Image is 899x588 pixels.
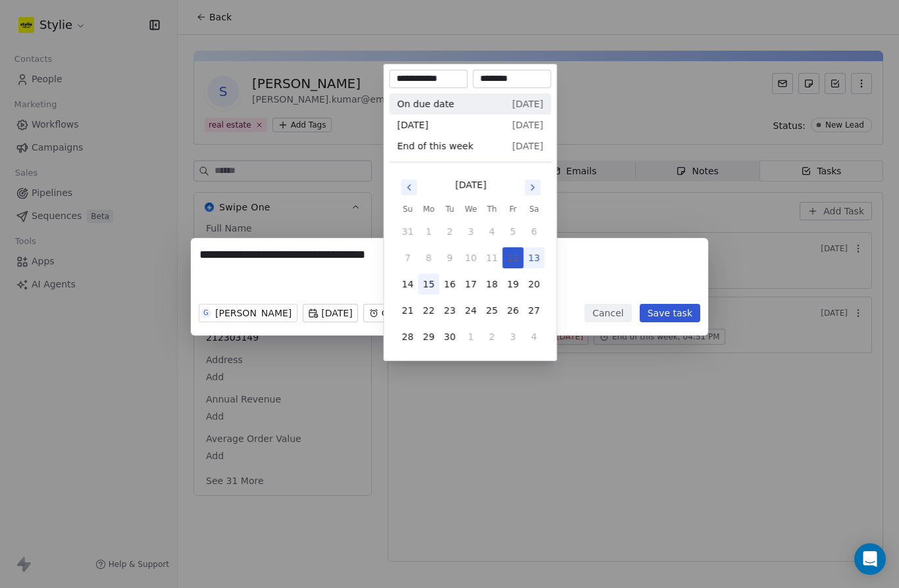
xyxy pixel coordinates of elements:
[482,247,503,268] button: 11
[482,274,503,295] button: 18
[461,203,482,216] th: Wednesday
[398,203,419,216] th: Sunday
[419,221,440,242] button: 1
[419,274,440,295] button: 15
[440,203,461,216] th: Tuesday
[503,300,524,321] button: 26
[440,247,461,268] button: 9
[524,274,545,295] button: 20
[503,203,524,216] th: Friday
[461,221,482,242] button: 3
[440,300,461,321] button: 23
[461,274,482,295] button: 17
[503,221,524,242] button: 5
[398,274,419,295] button: 14
[503,326,524,347] button: 3
[455,178,486,192] div: [DATE]
[512,97,543,110] span: [DATE]
[524,203,545,216] th: Saturday
[482,221,503,242] button: 4
[512,139,543,153] span: [DATE]
[398,326,419,347] button: 28
[482,203,503,216] th: Thursday
[512,118,543,132] span: [DATE]
[419,247,440,268] button: 8
[524,221,545,242] button: 6
[398,97,455,110] span: On due date
[503,247,524,268] button: 12
[419,326,440,347] button: 29
[398,118,428,132] span: [DATE]
[524,300,545,321] button: 27
[503,274,524,295] button: 19
[524,326,545,347] button: 4
[482,326,503,347] button: 2
[440,221,461,242] button: 2
[461,300,482,321] button: 24
[398,221,419,242] button: 31
[398,247,419,268] button: 7
[398,139,474,153] span: End of this week
[482,300,503,321] button: 25
[524,247,545,268] button: 13
[461,326,482,347] button: 1
[524,178,542,197] button: Go to next month
[440,274,461,295] button: 16
[400,178,419,197] button: Go to previous month
[419,300,440,321] button: 22
[461,247,482,268] button: 10
[419,203,440,216] th: Monday
[440,326,461,347] button: 30
[398,300,419,321] button: 21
